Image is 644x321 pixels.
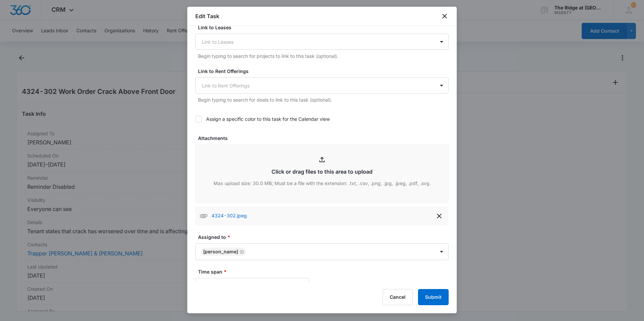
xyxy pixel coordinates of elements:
[434,211,445,221] button: delete
[238,249,244,254] div: Remove Ricardo Marin
[198,96,449,103] p: Begin typing to search for deals to link to this task (optional).
[418,289,449,305] button: Submit
[198,24,451,31] label: Link to Leases
[212,212,247,220] p: 4324-302.jpeg
[203,249,238,254] div: [PERSON_NAME]
[195,115,449,122] label: Assign a specific color to this task for the Calendar view
[441,12,449,20] button: close
[198,52,449,60] p: Begin typing to search for projects to link to this task (optional).
[195,12,219,20] h1: Edit Task
[198,234,451,241] label: Assigned to
[383,289,413,305] button: Cancel
[198,68,451,75] label: Link to Rent Offerings
[198,135,451,142] label: Attachments
[198,268,451,275] label: Time span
